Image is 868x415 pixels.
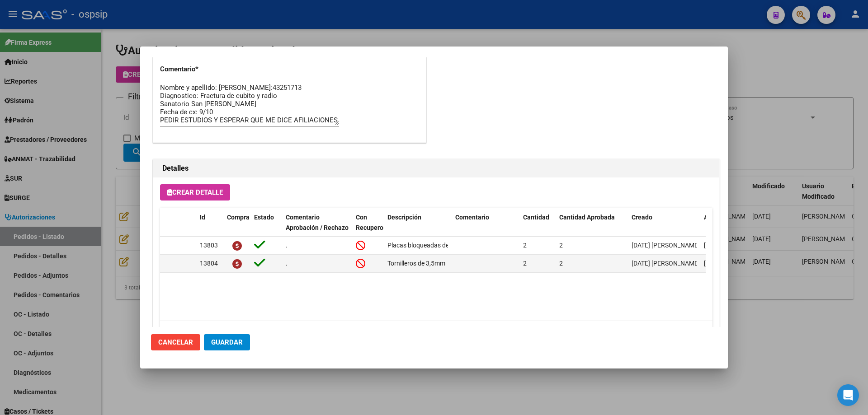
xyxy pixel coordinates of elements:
[384,208,452,247] datatable-header-cell: Descripción
[223,208,250,247] datatable-header-cell: Compra
[160,64,238,75] p: Comentario
[632,214,652,221] span: Creado
[196,208,223,247] datatable-header-cell: Id
[632,260,700,267] span: [DATE] [PERSON_NAME]
[704,242,772,249] span: [DATE] [PERSON_NAME]
[286,214,349,231] span: Comentario Aprobación / Rechazo
[160,321,712,344] div: 2 total
[227,214,250,221] span: Compra
[523,214,549,221] span: Cantidad
[387,242,523,249] span: Placas bloqueadas de titanio tipo DCP de 3,5mm
[204,334,250,350] button: Guardar
[158,338,193,346] span: Cancelar
[151,334,200,350] button: Cancelar
[700,208,791,247] datatable-header-cell: Aprobado/Rechazado x
[211,338,243,346] span: Guardar
[200,242,218,249] span: 13803
[556,208,628,247] datatable-header-cell: Cantidad Aprobada
[523,242,527,249] span: 2
[628,208,700,247] datatable-header-cell: Creado
[455,214,489,221] span: Comentario
[200,214,205,221] span: Id
[200,260,218,267] span: 13804
[704,214,771,221] span: Aprobado/Rechazado x
[632,242,700,249] span: [DATE] [PERSON_NAME]
[559,260,563,267] span: 2
[167,188,223,196] span: Crear Detalle
[286,260,288,267] span: .
[837,384,859,406] div: Open Intercom Messenger
[519,208,556,247] datatable-header-cell: Cantidad
[356,214,383,231] span: Con Recupero
[254,214,274,221] span: Estado
[282,208,352,247] datatable-header-cell: Comentario Aprobación / Rechazo
[250,208,282,247] datatable-header-cell: Estado
[559,214,615,221] span: Cantidad Aprobada
[387,214,421,221] span: Descripción
[452,208,519,247] datatable-header-cell: Comentario
[286,242,288,249] span: .
[160,184,230,201] button: Crear Detalle
[352,208,384,247] datatable-header-cell: Con Recupero
[704,260,772,267] span: [DATE] [PERSON_NAME]
[523,260,527,267] span: 2
[559,242,563,249] span: 2
[162,163,710,174] h2: Detalles
[387,260,445,267] span: Tornilleros de 3,5mm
